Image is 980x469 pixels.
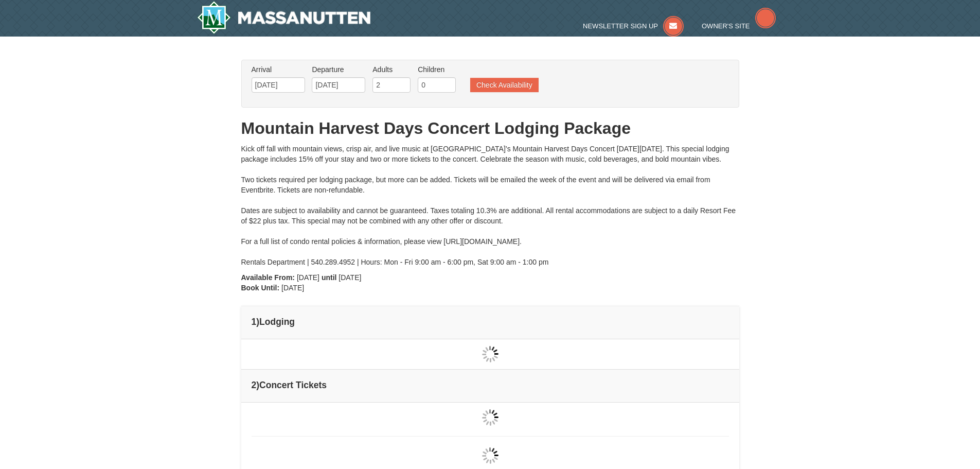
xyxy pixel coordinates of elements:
label: Adults [372,64,411,75]
img: wait gif [482,447,498,464]
span: Newsletter Sign Up [583,22,658,30]
strong: Book Until: [241,284,280,292]
span: Owner's Site [702,22,750,30]
img: Massanutten Resort Logo [197,1,371,34]
div: Kick off fall with mountain views, crisp air, and live music at [GEOGRAPHIC_DATA]’s Mountain Harv... [241,144,739,267]
strong: Available From: [241,273,295,282]
a: Owner's Site [702,22,776,30]
img: wait gif [482,409,498,426]
span: ) [256,317,259,327]
button: Check Availability [470,78,539,92]
span: [DATE] [297,273,319,282]
span: [DATE] [338,273,361,282]
a: Massanutten Resort [197,1,371,34]
h4: 2 Concert Tickets [252,380,729,390]
a: Newsletter Sign Up [583,22,684,30]
label: Arrival [252,64,305,75]
span: [DATE] [281,284,304,292]
h4: 1 Lodging [252,317,729,327]
span: ) [256,380,259,390]
h1: Mountain Harvest Days Concert Lodging Package [241,118,739,138]
label: Departure [312,64,365,75]
img: wait gif [482,346,498,362]
label: Children [418,64,456,75]
strong: until [322,273,337,282]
